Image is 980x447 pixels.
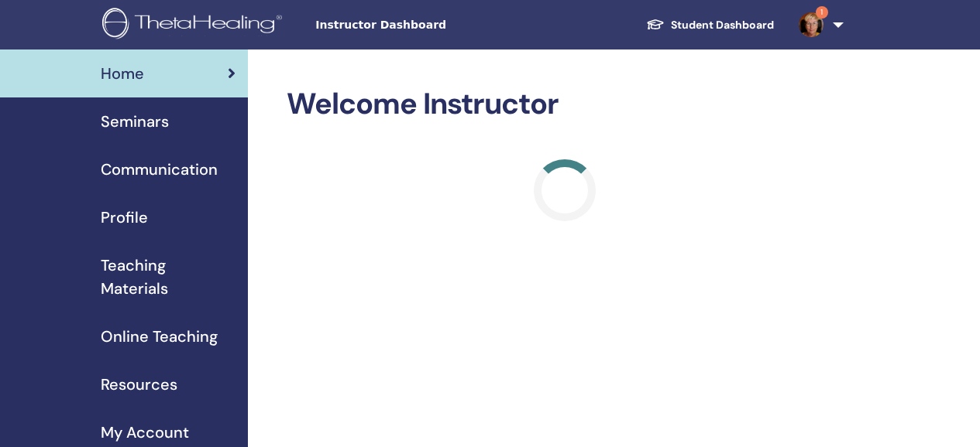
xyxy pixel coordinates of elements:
[101,421,189,444] span: My Account
[799,12,824,37] img: default.jpg
[101,62,144,85] span: Home
[101,373,177,396] span: Resources
[287,87,844,122] h2: Welcome Instructor
[101,110,169,133] span: Seminars
[101,325,218,348] span: Online Teaching
[816,6,828,19] span: 1
[315,17,548,33] span: Instructor Dashboard
[101,206,148,229] span: Profile
[646,18,665,31] img: graduation-cap-white.svg
[101,254,236,300] span: Teaching Materials
[634,11,786,39] a: Student Dashboard
[101,158,218,181] span: Communication
[102,8,287,43] img: logo.png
